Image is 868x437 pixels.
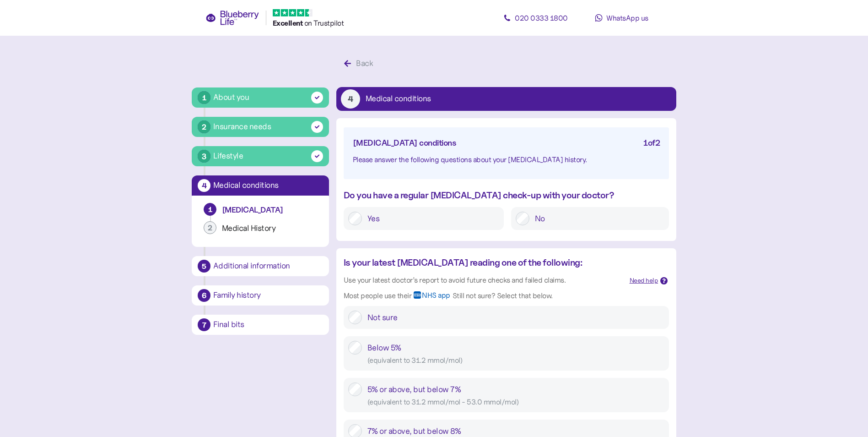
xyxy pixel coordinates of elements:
div: Below 5% [367,341,664,366]
div: 1 [204,203,216,216]
button: Back [336,54,383,73]
div: Family history [213,291,323,300]
div: 1 [198,91,210,104]
div: Medical conditions [366,95,431,103]
div: Medical History [222,223,317,234]
div: Insurance needs [213,120,271,133]
div: Medical conditions [213,181,323,190]
div: 4 [198,179,210,192]
div: 5% or above, but below 7% [367,382,664,408]
div: 2 [204,221,216,234]
div: 7 [198,318,210,331]
span: NHS app [422,291,450,306]
button: 5Additional information [192,256,329,276]
button: 1About you [192,87,329,108]
label: Yes [362,212,499,225]
div: [MEDICAL_DATA] [222,205,317,215]
div: Is your latest [MEDICAL_DATA] reading one of the following: [344,256,622,270]
span: WhatsApp us [606,13,648,22]
span: Excellent ️ [273,18,304,27]
span: 020 0333 1800 [515,13,568,22]
div: Need help [630,276,658,286]
button: 1[MEDICAL_DATA] [199,203,322,221]
button: 7Final bits [192,315,329,335]
div: 1 of 2 [643,137,660,149]
a: WhatsApp us [581,9,663,27]
button: 4Medical conditions [336,87,676,111]
div: Do you have a regular [MEDICAL_DATA] check-up with your doctor? [344,188,669,202]
div: Back [356,57,373,70]
div: ( equivalent to 31.2 mmol/mol - 53.0 mmol/mol ) [367,396,664,408]
button: 6Family history [192,285,329,306]
label: No [529,212,664,225]
div: About you [213,91,249,104]
div: 4 [341,89,360,109]
div: Final bits [213,321,323,329]
div: 3 [198,150,210,163]
button: 4Medical conditions [192,175,329,196]
div: Most people use their [344,290,412,301]
div: Please answer the following questions about your [MEDICAL_DATA] history. [353,154,660,165]
div: Lifestyle [213,150,243,162]
button: 3Lifestyle [192,146,329,166]
div: Not sure [367,311,664,324]
div: 2 [198,120,210,133]
div: Additional information [213,262,323,270]
div: 6 [198,289,210,302]
button: 2Medical History [199,221,322,240]
span: on Trustpilot [304,18,344,27]
div: Still not sure? Select that below. [453,290,553,301]
div: Use your latest doctor’s report to avoid future checks and failed claims. [344,274,622,286]
div: ( equivalent to 31.2 mmol/mol ) [367,355,664,366]
a: 020 0333 1800 [495,9,577,27]
div: 5 [198,260,210,273]
div: [MEDICAL_DATA] conditions [353,137,457,149]
button: 2Insurance needs [192,117,329,137]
